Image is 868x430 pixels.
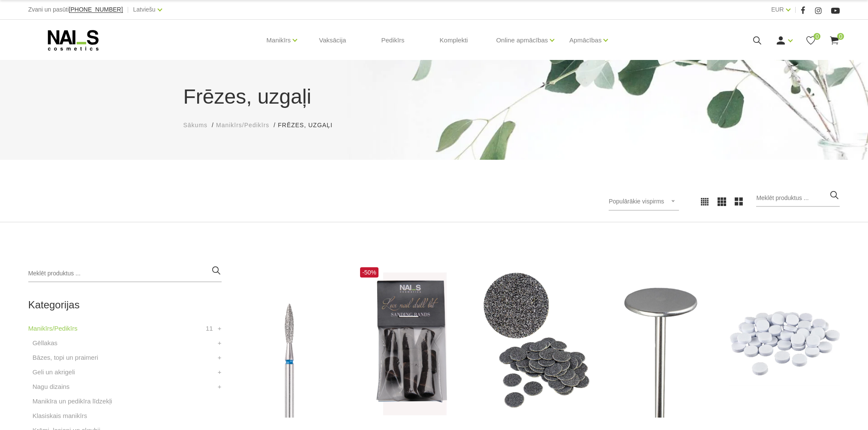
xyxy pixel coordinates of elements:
span: -50% [360,267,378,278]
span: Sākums [183,122,208,128]
a: Bāzes, topi un praimeri [33,352,98,363]
a: [PHONE_NUMBER] [69,6,123,13]
a: + [218,338,222,348]
a: Latviešu [133,4,156,15]
span: 0 [837,33,844,40]
a: + [218,367,222,377]
a: Apmācības [569,23,601,57]
li: Frēzes, uzgaļi [278,121,341,130]
a: Sākums [183,121,208,130]
span: 0 [814,33,820,40]
img: SDF-15 - #400 - Pedikīra diska bafs 400griti, Ø 15mmSDF-20 - #400 - Pedikīra diska bafs 400grit, ... [729,265,840,418]
a: Gēllakas [33,338,57,348]
img: Frēzes uzgaļi ātrai un efektīvai gēla un gēllaku noņemšanai, aparāta manikīra un aparāta pedikīra... [358,265,469,418]
a: Pedikīrs [374,20,411,61]
a: Online apmācības [496,23,548,57]
input: Meklēt produktus ... [28,265,222,282]
img: SDC-15(coarse)) - #100 - Pedikīra diska faili 100griti, Ø 15mm SDC-15(medium) - #180 - Pedikīra d... [482,265,593,418]
input: Meklēt produktus ... [756,190,840,207]
span: | [127,4,129,15]
img: (SDM-15) - Pedikīra disks Ø 15mm (SDM-20) - Pedikīra disks Ø 20mm(SDM-25) - Pedikīra disks Ø 25mm... [605,265,716,418]
a: Manikīrs/Pedikīrs [216,121,269,130]
span: [PHONE_NUMBER] [69,6,123,13]
span: | [795,4,796,15]
a: Nagu dizains [33,382,70,392]
h2: Kategorijas [28,299,222,311]
a: Komplekti [433,20,475,61]
a: 0 [829,35,840,46]
span: Populārākie vispirms [609,198,664,205]
a: Klasiskais manikīrs [33,411,87,421]
a: 0 [805,35,816,46]
span: 11 [206,323,213,334]
h1: Frēzes, uzgaļi [183,81,685,112]
a: Geli un akrigeli [33,367,75,377]
a: Manikīrs/Pedikīrs [28,323,78,334]
a: + [218,352,222,363]
a: + [218,323,222,334]
a: Manikīrs [267,23,291,57]
a: Vaksācija [312,20,353,61]
a: Manikīra un pedikīra līdzekļi [33,396,112,406]
a: EUR [771,4,784,15]
div: Zvani un pasūti [28,4,123,15]
span: Manikīrs/Pedikīrs [216,122,269,128]
a: + [218,382,222,392]
img: Frēzes uzgaļi ātrai un efektīvai gēla un gēllaku noņemšanai, aparāta manikīra un aparāta pedikīra... [234,265,345,418]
